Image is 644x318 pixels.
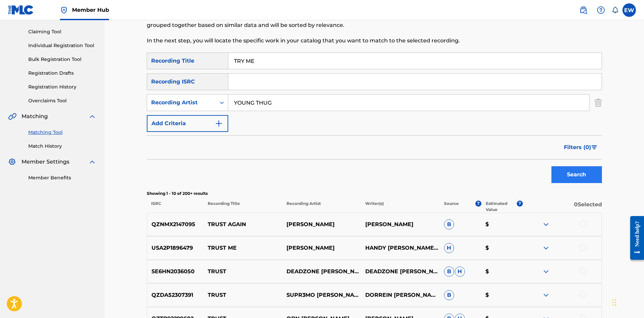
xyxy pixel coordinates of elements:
span: B [444,290,454,300]
p: TRUST ME [203,244,282,252]
p: $ [481,268,523,276]
p: To begin, use the search fields below to find recordings that haven't yet been matched to your wo... [147,13,497,29]
p: Source [444,201,459,213]
p: SE6HN2036050 [147,268,204,276]
a: Individual Registration Tool [28,42,96,49]
button: Add Criteria [147,115,228,132]
iframe: Chat Widget [610,286,644,318]
img: expand [88,158,96,166]
img: expand [542,244,550,252]
span: Member Settings [22,158,69,166]
div: Notifications [612,7,618,13]
p: QZNMX2147095 [147,220,204,228]
span: ? [517,201,523,207]
p: USA2P1896479 [147,244,204,252]
a: Matching Tool [28,129,96,136]
button: Search [551,166,602,183]
p: DEADZONE [PERSON_NAME] [361,268,440,276]
img: 9d2ae6d4665cec9f34b9.svg [215,119,223,128]
a: Registration History [28,83,96,91]
p: [PERSON_NAME] [282,244,361,252]
a: Member Benefits [28,174,96,181]
div: Help [594,3,608,17]
span: Filters ( 0 ) [564,143,591,151]
div: Recording Artist [151,99,212,107]
a: Claiming Tool [28,28,96,35]
span: B [444,219,454,229]
a: Match History [28,143,96,150]
a: Public Search [577,3,590,17]
p: [PERSON_NAME] [361,220,440,228]
span: H [444,243,454,253]
button: Filters (0) [560,139,602,156]
p: Showing 1 - 10 of 200+ results [147,190,602,197]
p: Estimated Value [486,201,517,213]
a: Overclaims Tool [28,97,96,104]
p: $ [481,220,523,228]
p: $ [481,291,523,299]
span: ? [475,201,481,207]
p: 0 Selected [523,201,602,213]
span: B [444,267,454,277]
img: search [579,6,587,14]
img: help [597,6,605,14]
p: In the next step, you will locate the specific work in your catalog that you want to match to the... [147,37,497,45]
img: expand [542,268,550,276]
img: Delete Criterion [595,94,602,111]
p: TRUST [203,291,282,299]
img: expand [542,220,550,228]
p: TRUST [203,268,282,276]
p: $ [481,244,523,252]
img: expand [88,112,96,120]
div: User Menu [622,3,636,17]
a: Registration Drafts [28,70,96,77]
img: filter [591,145,597,149]
img: expand [542,291,550,299]
p: TRUST AGAIN [203,220,282,228]
span: Member Hub [72,6,109,14]
p: SUPR3MO [PERSON_NAME] [282,291,361,299]
a: Bulk Registration Tool [28,56,96,63]
p: QZDA52307391 [147,291,204,299]
p: [PERSON_NAME] [282,220,361,228]
img: Member Settings [8,158,16,166]
p: Writer(s) [361,201,440,213]
img: MLC Logo [8,5,34,15]
div: Drag [612,292,616,313]
form: Search Form [147,52,602,186]
p: DORREIN [PERSON_NAME] [361,291,440,299]
img: Top Rightsholder [60,6,68,14]
p: HANDY [PERSON_NAME], [PERSON_NAME], [PERSON_NAME] [PERSON_NAME] IKHSAN [PERSON_NAME] [361,244,440,252]
p: DEADZONE [PERSON_NAME] [282,268,361,276]
img: Matching [8,112,16,120]
p: Recording Title [203,201,282,213]
p: Recording Artist [282,201,361,213]
span: H [455,267,465,277]
iframe: Resource Center [625,211,644,265]
span: Matching [22,112,48,120]
p: ISRC [147,201,203,213]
